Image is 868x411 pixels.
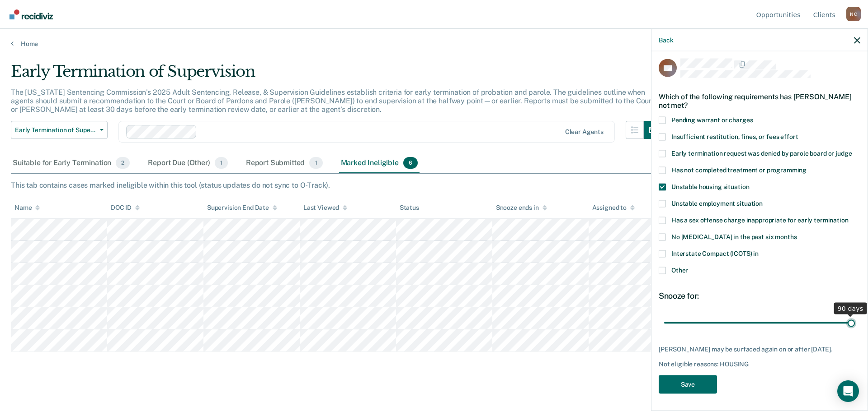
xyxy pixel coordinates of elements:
[837,380,859,402] div: Open Intercom Messenger
[659,360,860,368] div: Not eligible reasons: HOUSING
[671,183,749,190] span: Unstable housing situation
[671,133,798,140] span: Insufficient restitution, fines, or fees effort
[14,204,40,212] div: Name
[215,157,228,169] span: 1
[846,7,861,21] div: N C
[659,375,717,393] button: Save
[565,128,604,136] div: Clear agents
[146,153,229,173] div: Report Due (Other)
[659,345,860,353] div: [PERSON_NAME] may be surfaced again on or after [DATE].
[9,9,53,19] img: Recidiviz
[11,153,132,173] div: Suitable for Early Termination
[11,88,654,114] p: The [US_STATE] Sentencing Commission’s 2025 Adult Sentencing, Release, & Supervision Guidelines e...
[303,204,347,212] div: Last Viewed
[207,204,277,212] div: Supervision End Date
[11,181,857,189] div: This tab contains cases marked ineligible within this tool (status updates do not sync to O-Track).
[671,266,688,273] span: Other
[659,291,860,300] div: Snooze for:
[403,157,418,169] span: 6
[116,157,130,169] span: 2
[671,233,797,240] span: No [MEDICAL_DATA] in the past six months
[400,204,419,212] div: Status
[659,85,860,116] div: Which of the following requirements has [PERSON_NAME] not met?
[309,157,322,169] span: 1
[111,204,140,212] div: DOC ID
[671,199,763,207] span: Unstable employment situation
[659,36,673,44] button: Back
[496,204,547,212] div: Snooze ends in
[671,216,849,223] span: Has a sex offense charge inappropriate for early termination
[671,116,753,123] span: Pending warrant or charges
[11,40,857,48] a: Home
[11,62,662,88] div: Early Termination of Supervision
[339,153,420,173] div: Marked Ineligible
[592,204,635,212] div: Assigned to
[671,249,759,257] span: Interstate Compact (ICOTS) in
[846,7,861,21] button: Profile dropdown button
[15,126,96,134] span: Early Termination of Supervision
[244,153,325,173] div: Report Submitted
[671,149,852,157] span: Early termination request was denied by parole board or judge
[834,302,867,314] div: 90 days
[671,166,807,173] span: Has not completed treatment or programming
